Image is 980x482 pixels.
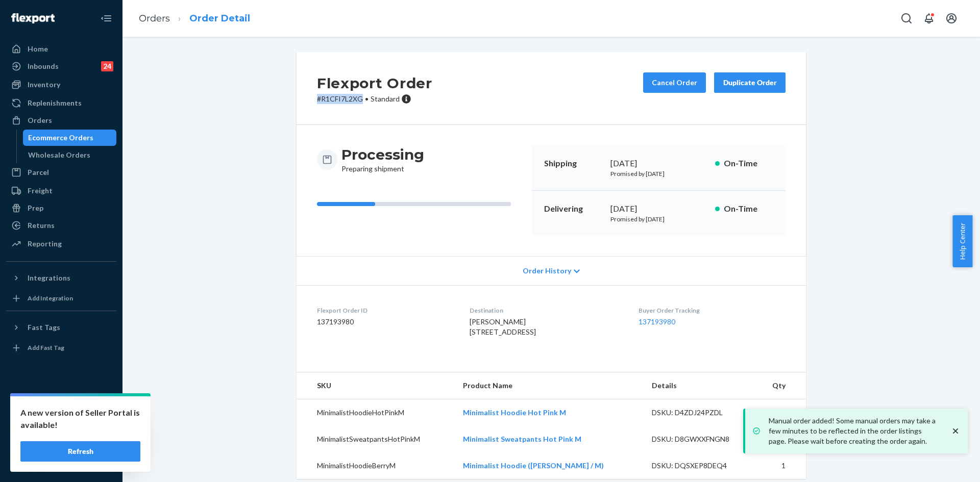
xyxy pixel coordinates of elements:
div: Duplicate Order [723,78,777,88]
td: 1 [755,399,806,426]
div: Freight [28,186,53,196]
div: Home [28,44,48,54]
td: MinimalistHoodieHotPinkM [297,399,455,426]
div: Integrations [28,273,70,283]
div: [DATE] [610,158,707,169]
a: Replenishments [6,95,116,111]
div: Add Integration [28,294,73,302]
div: Inventory [28,80,60,90]
span: Order History [523,266,571,276]
div: Orders [28,115,52,125]
button: Integrations [6,270,116,286]
img: Flexport logo [11,13,55,23]
div: Inbounds [28,61,59,71]
dd: 137193980 [317,317,453,327]
dt: Flexport Order ID [317,306,453,315]
a: Settings [6,401,116,418]
a: Returns [6,217,116,234]
p: Manual order added! Some manual orders may take a few minutes to be reflected in the order listin... [769,416,940,446]
p: Promised by [DATE] [610,169,707,178]
a: 137193980 [639,317,675,326]
div: Returns [28,220,55,231]
button: Close Navigation [96,8,116,29]
a: Home [6,41,116,57]
div: Wholesale Orders [28,150,90,160]
h3: Processing [341,145,424,164]
button: Give Feedback [6,453,116,470]
dt: Destination [470,306,622,315]
a: Freight [6,183,116,199]
button: Fast Tags [6,319,116,336]
ol: breadcrumbs [131,4,258,34]
a: Minimalist Hoodie ([PERSON_NAME] / M) [463,461,604,470]
p: # R1CFI7L2XG [317,94,432,104]
a: Add Integration [6,290,116,307]
td: MinimalistHoodieBerryM [297,452,455,479]
h2: Flexport Order [317,72,432,94]
div: Add Fast Tag [28,343,64,352]
span: [PERSON_NAME] [STREET_ADDRESS] [470,317,536,336]
a: Inbounds24 [6,58,116,74]
button: Open notifications [919,8,939,29]
div: Preparing shipment [341,145,424,174]
button: Open account menu [941,8,962,29]
div: 24 [101,61,113,71]
button: Refresh [20,441,140,462]
div: Replenishments [28,98,82,108]
a: Orders [6,112,116,129]
a: Minimalist Hoodie Hot Pink M [463,408,566,417]
a: Minimalist Sweatpants Hot Pink M [463,435,581,443]
div: Ecommerce Orders [28,133,93,143]
button: Cancel Order [643,72,706,93]
p: On-Time [724,158,773,169]
a: Reporting [6,236,116,252]
th: SKU [297,372,455,399]
div: Fast Tags [28,322,60,333]
a: Parcel [6,164,116,181]
button: Open Search Box [896,8,917,29]
a: Add Fast Tag [6,340,116,356]
td: 1 [755,452,806,479]
td: MinimalistSweatpantsHotPinkM [297,426,455,452]
th: Product Name [455,372,644,399]
svg: close toast [950,426,961,436]
button: Duplicate Order [714,72,786,93]
a: Prep [6,200,116,216]
span: Standard [371,94,400,103]
th: Details [644,372,756,399]
span: • [365,94,369,103]
a: Wholesale Orders [23,147,117,163]
div: DSKU: DQSXEP8DEQ4 [652,461,748,471]
div: [DATE] [610,203,707,215]
div: Prep [28,203,43,213]
a: Ecommerce Orders [23,130,117,146]
a: Inventory [6,77,116,93]
div: DSKU: D8GWXXFNGN8 [652,434,748,444]
a: Talk to Support [6,419,116,435]
a: Order Detail [189,13,250,24]
p: Promised by [DATE] [610,215,707,223]
th: Qty [755,372,806,399]
a: Help Center [6,436,116,452]
a: Orders [139,13,170,24]
div: Parcel [28,167,49,177]
p: A new version of Seller Portal is available! [20,407,140,431]
button: Help Center [952,215,972,267]
p: On-Time [724,203,773,215]
dt: Buyer Order Tracking [639,306,786,315]
div: DSKU: D4ZDJ24PZDL [652,408,748,418]
p: Delivering [544,203,602,215]
div: Reporting [28,239,62,249]
p: Shipping [544,158,602,169]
